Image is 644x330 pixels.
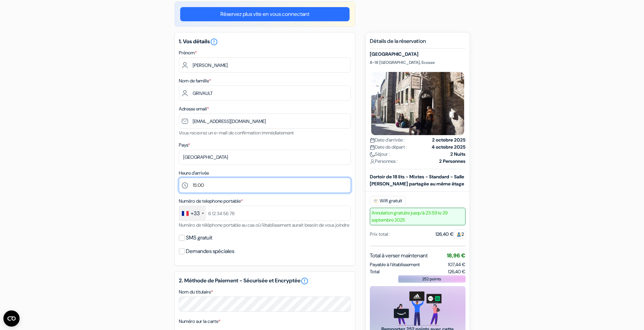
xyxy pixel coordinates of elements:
i: error_outline [210,38,218,46]
img: guest.svg [456,232,461,237]
label: Nom du titulaire [179,288,213,296]
label: Prénom [179,49,197,56]
span: Wifi gratuit [370,196,405,206]
label: SMS gratuit [186,233,212,243]
img: user_icon.svg [370,159,375,164]
div: Prix total : [370,231,390,238]
span: Annulation gratuite jusqu’à 23:59 le 29 septembre 2025 [370,208,466,225]
label: Numéro de telephone portable [179,198,243,205]
img: free_wifi.svg [373,198,378,204]
strong: 2 Nuits [450,151,466,158]
strong: 2 Personnes [439,158,466,165]
label: Demandes spéciales [186,247,234,256]
input: Entrez votre prénom [179,57,351,73]
div: 126,40 € [435,231,466,238]
h5: 1. Vos détails [179,38,351,46]
h5: Détails de la réservation [370,38,466,49]
a: error_outline [210,38,218,45]
h5: 2. Méthode de Paiement - Sécurisée et Encryptée [179,277,351,285]
span: Date d'arrivée : [370,136,405,144]
label: Heure d'arrivée [179,170,209,177]
span: 252 points [422,276,441,282]
div: France: +33 [179,206,206,221]
small: Vous recevrez un e-mail de confirmation immédiatement [179,130,294,136]
input: 6 12 34 56 78 [179,206,351,221]
span: Personnes : [370,158,398,165]
span: 2 [454,229,466,239]
strong: 2 octobre 2025 [432,136,466,144]
img: calendar.svg [370,138,375,143]
img: calendar.svg [370,145,375,150]
label: Nom de famille [179,77,211,84]
span: Séjour : [370,151,390,158]
label: Pays [179,142,190,149]
span: 18,96 € [447,252,466,259]
label: Adresse email [179,105,209,112]
img: gift_card_hero_new.png [394,291,442,326]
label: Numéro sur la carte [179,318,220,325]
button: Ouvrir le widget CMP [3,310,20,327]
span: 126,40 € [448,268,466,275]
span: Total à verser maintenant [370,252,428,260]
small: Numéro de téléphone portable au cas où l'établissement aurait besoin de vous joindre [179,222,349,228]
span: Date de départ : [370,144,407,151]
span: Total [370,268,380,275]
b: Dortoir de 18 lits - Mixtes - Standard - Salle [PERSON_NAME] partagée au même étage [370,174,464,187]
a: Réservez plus vite en vous connectant [180,7,350,21]
div: +33 [191,209,200,218]
input: Entrer le nom de famille [179,85,351,101]
strong: 4 octobre 2025 [432,144,466,151]
span: 107,44 € [448,261,466,268]
h5: [GEOGRAPHIC_DATA] [370,51,466,57]
a: error_outline [301,277,309,285]
span: Payable à l’établissement [370,261,420,268]
p: 8-18 [GEOGRAPHIC_DATA], Ecosse [370,60,466,65]
img: moon.svg [370,152,375,157]
input: Entrer adresse e-mail [179,113,351,129]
